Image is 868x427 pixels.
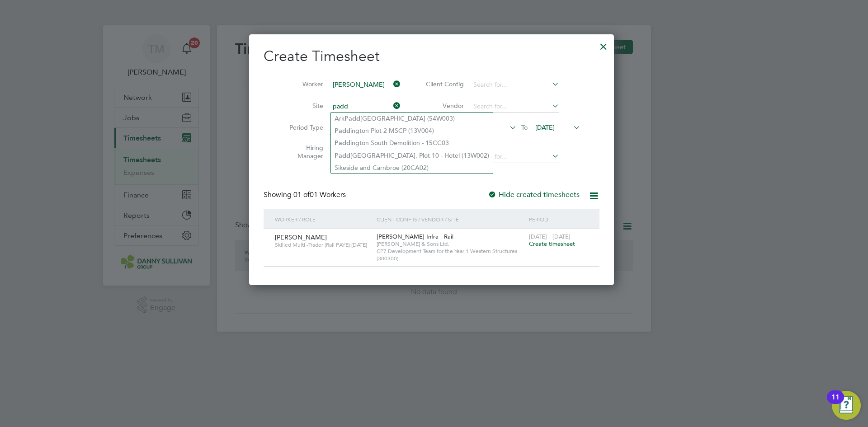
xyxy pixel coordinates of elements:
span: Skilled Multi -Trader (Rail PAYE) [DATE] [275,241,370,249]
span: [PERSON_NAME] [275,233,327,241]
b: Padd [344,115,360,122]
label: Vendor [423,102,464,110]
input: Search for... [330,150,401,163]
input: Select one [330,122,401,135]
div: Client Config / Vendor / Site [374,209,527,230]
input: Search for... [470,100,559,113]
li: ington Plot 2 MSCP (13V004) [331,125,493,137]
input: Search for... [470,150,559,163]
label: Hide created timesheets [488,190,580,199]
b: Padd [335,139,350,147]
input: Search for... [330,100,401,113]
label: Hiring Manager [283,144,323,160]
label: Client Config [423,80,464,88]
span: 01 Workers [293,190,346,199]
li: Sikeside and Carnbroe (20CA02) [331,162,493,174]
input: Search for... [330,79,401,91]
span: Create timesheet [529,240,575,248]
h2: Create Timesheet [264,47,599,66]
label: Site [283,102,323,110]
span: CP7 Development Team for the Year 1 Western Structures (300300) [377,248,524,262]
b: Padd [335,152,350,160]
span: 01 of [293,190,310,199]
li: Ark [GEOGRAPHIC_DATA] (54W003) [331,113,493,125]
label: Period Type [283,123,323,131]
button: Open Resource Center, 11 new notifications [832,391,861,420]
b: Padd [335,127,350,135]
label: Worker [283,80,323,88]
div: Worker / Role [273,209,374,230]
li: ington South Demolition - 15CC03 [331,137,493,149]
li: [GEOGRAPHIC_DATA], Plot 10 - Hotel (13W002) [331,150,493,162]
span: To [519,122,530,133]
div: Period [527,209,590,230]
input: Search for... [470,79,559,91]
span: [DATE] [535,123,555,131]
span: [DATE] - [DATE] [529,233,571,240]
div: Showing [264,190,348,200]
span: [PERSON_NAME] Infra - Rail [377,233,453,240]
span: [PERSON_NAME] & Sons Ltd. [377,240,524,248]
div: 11 [831,397,840,409]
